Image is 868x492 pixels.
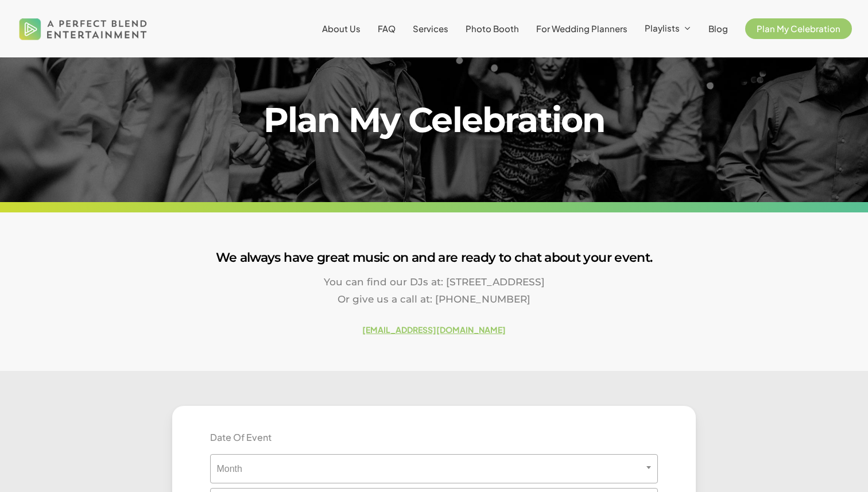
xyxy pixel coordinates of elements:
a: Photo Booth [466,24,519,33]
span: Photo Booth [466,23,519,34]
span: Blog [708,23,728,34]
a: For Wedding Planners [536,24,627,33]
span: Or give us a call at: [PHONE_NUMBER] [338,293,530,305]
a: Playlists [645,24,691,34]
span: About Us [322,23,361,34]
img: A Perfect Blend Entertainment [16,8,150,49]
label: Date Of Event [201,431,280,444]
a: Blog [708,24,728,33]
a: Services [413,24,448,33]
a: About Us [322,24,361,33]
a: Plan My Celebration [745,24,852,33]
span: Playlists [645,22,680,33]
a: FAQ [378,24,396,33]
span: FAQ [378,23,396,34]
h1: Plan My Celebration [172,103,695,137]
a: [EMAIL_ADDRESS][DOMAIN_NAME] [362,324,506,335]
span: You can find our DJs at: [STREET_ADDRESS] [324,276,545,288]
span: Plan My Celebration [757,23,840,34]
span: Services [413,23,448,34]
span: Month [211,463,657,474]
span: Month [210,454,657,483]
span: For Wedding Planners [536,23,627,34]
